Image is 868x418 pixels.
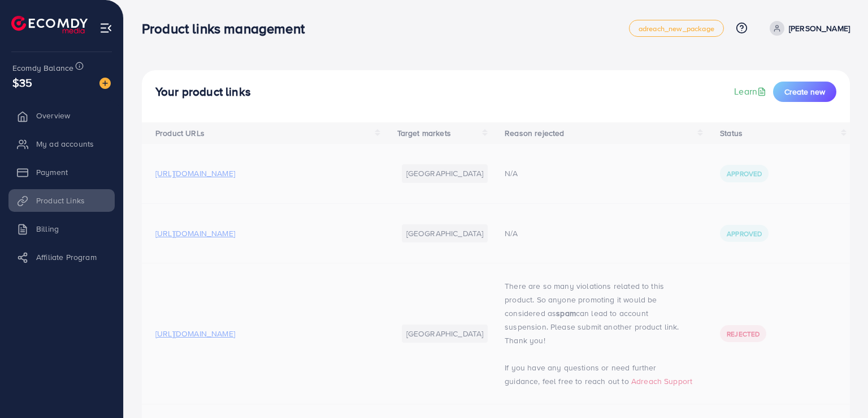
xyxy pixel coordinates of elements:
span: adreach_new_package [639,25,714,32]
span: Ecomdy Balance [12,62,73,74]
h4: Your product links [155,85,251,99]
img: menu [99,22,112,35]
a: adreach_new_package [629,20,724,37]
a: Learn [734,85,769,98]
p: [PERSON_NAME] [789,22,850,35]
a: [PERSON_NAME] [765,21,850,36]
span: Create new [784,86,825,97]
img: image [99,78,111,89]
button: Create new [773,82,836,102]
img: logo [11,16,88,33]
h3: Product links management [142,20,314,37]
span: $35 [12,74,32,91]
